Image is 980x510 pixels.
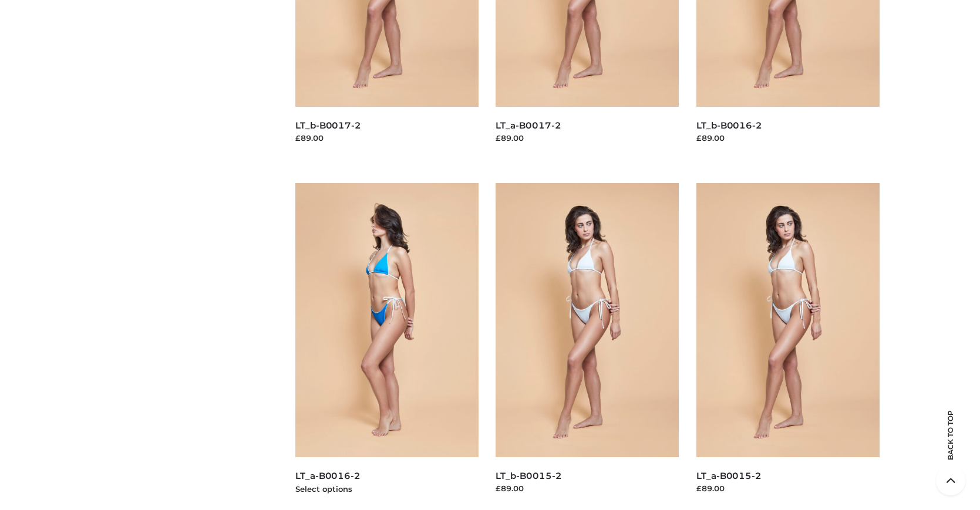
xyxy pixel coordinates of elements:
a: Select options [295,484,352,494]
div: £89.00 [496,132,679,144]
span: Back to top [936,431,965,460]
div: £89.00 [696,482,880,494]
div: £89.00 [696,132,880,144]
a: LT_a-B0017-2 [496,120,561,131]
a: LT_a-B0015-2 [696,470,762,481]
a: LT_b-B0016-2 [696,120,762,131]
div: £89.00 [496,482,679,494]
a: LT_a-B0016-2 [295,470,361,481]
a: LT_b-B0017-2 [295,120,361,131]
div: £89.00 [295,132,479,144]
a: LT_b-B0015-2 [496,470,561,481]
